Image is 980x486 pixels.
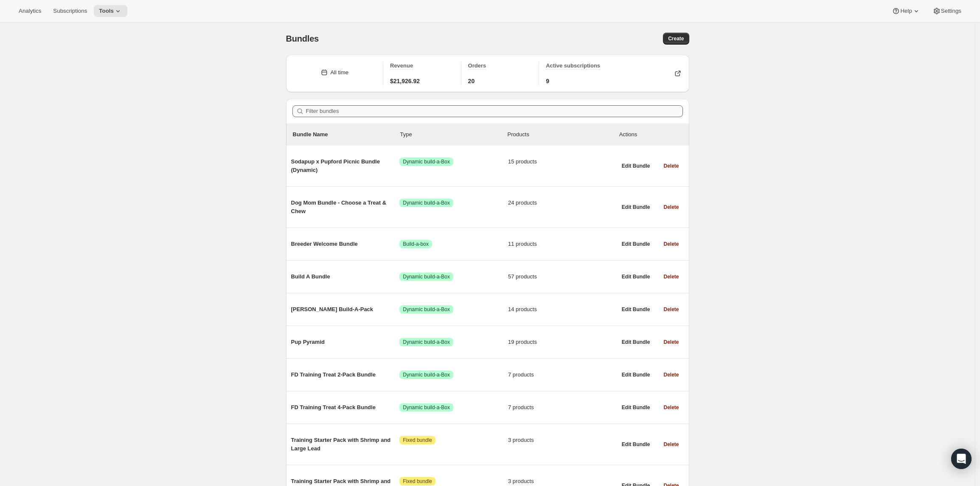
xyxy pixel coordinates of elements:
button: Edit Bundle [617,303,655,315]
span: Dynamic build-a-Box [403,273,450,280]
button: Delete [658,271,684,283]
p: Bundle Name [293,130,400,139]
span: Sodapup x Pupford Picnic Bundle (Dynamic) [291,157,400,174]
span: Training Starter Pack with Shrimp and Large Lead [291,436,400,453]
span: Delete [663,241,679,247]
span: Edit Bundle [622,404,650,411]
span: 15 products [508,157,617,166]
button: Subscriptions [48,5,92,17]
span: Pup Pyramid [291,338,400,346]
span: 19 products [508,338,617,346]
button: Delete [658,201,684,213]
span: Dynamic build-a-Box [403,371,450,378]
span: 9 [546,77,549,85]
span: Revenue [390,62,413,69]
span: Delete [663,441,679,448]
button: Delete [658,438,684,450]
span: Edit Bundle [622,371,650,378]
button: Edit Bundle [617,369,655,381]
span: FD Training Treat 4-Pack Bundle [291,403,400,412]
span: Delete [663,306,679,313]
span: Fixed bundle [403,437,432,444]
button: Edit Bundle [617,160,655,172]
span: Delete [663,163,679,169]
span: Dynamic build-a-Box [403,404,450,411]
button: Delete [658,402,684,413]
button: Help [887,5,925,17]
button: Delete [658,303,684,315]
span: Edit Bundle [622,241,650,247]
span: [PERSON_NAME] Build-A-Pack [291,305,400,314]
span: 57 products [508,272,617,281]
button: Create [663,33,689,45]
button: Delete [658,238,684,250]
span: 3 products [508,436,617,444]
input: Filter bundles [306,105,683,117]
button: Edit Bundle [617,402,655,413]
span: Dog Mom Bundle - Choose a Treat & Chew [291,199,400,216]
button: Edit Bundle [617,238,655,250]
span: Delete [663,204,679,211]
span: Edit Bundle [622,441,650,448]
span: Tools [99,8,114,14]
span: $21,926.92 [390,77,420,85]
button: Analytics [14,5,46,17]
span: Help [900,8,912,14]
button: Edit Bundle [617,438,655,450]
span: Dynamic build-a-Box [403,199,450,206]
span: 11 products [508,240,617,248]
span: Analytics [19,8,41,14]
button: Delete [658,160,684,172]
span: Subscriptions [53,8,87,14]
span: Edit Bundle [622,273,650,280]
button: Edit Bundle [617,336,655,348]
span: 20 [468,77,475,85]
div: Open Intercom Messenger [951,449,972,469]
span: Dynamic build-a-Box [403,306,450,313]
span: Bundles [286,34,319,43]
button: Delete [658,369,684,381]
span: Delete [663,371,679,378]
span: 3 products [508,477,617,486]
span: FD Training Treat 2-Pack Bundle [291,371,400,379]
span: Edit Bundle [622,339,650,346]
span: Edit Bundle [622,163,650,169]
span: 14 products [508,305,617,314]
span: Build A Bundle [291,272,400,281]
button: Tools [94,5,127,17]
span: Active subscriptions [546,62,600,69]
button: Edit Bundle [617,271,655,283]
div: Actions [619,130,682,139]
span: Fixed bundle [403,478,432,485]
span: Settings [941,8,961,14]
span: 7 products [508,371,617,379]
span: Build-a-box [403,241,429,247]
span: Create [668,35,684,42]
button: Settings [927,5,966,17]
span: Delete [663,339,679,346]
div: Products [508,130,615,139]
button: Edit Bundle [617,201,655,213]
span: Orders [468,62,486,69]
div: All time [330,68,348,77]
span: Dynamic build-a-Box [403,339,450,346]
span: Edit Bundle [622,306,650,313]
span: Edit Bundle [622,204,650,211]
span: Delete [663,404,679,411]
span: Dynamic build-a-Box [403,158,450,165]
span: 24 products [508,199,617,207]
span: Breeder Welcome Bundle [291,240,400,248]
span: Delete [663,273,679,280]
button: Delete [658,336,684,348]
div: Type [400,130,508,139]
span: 7 products [508,403,617,412]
